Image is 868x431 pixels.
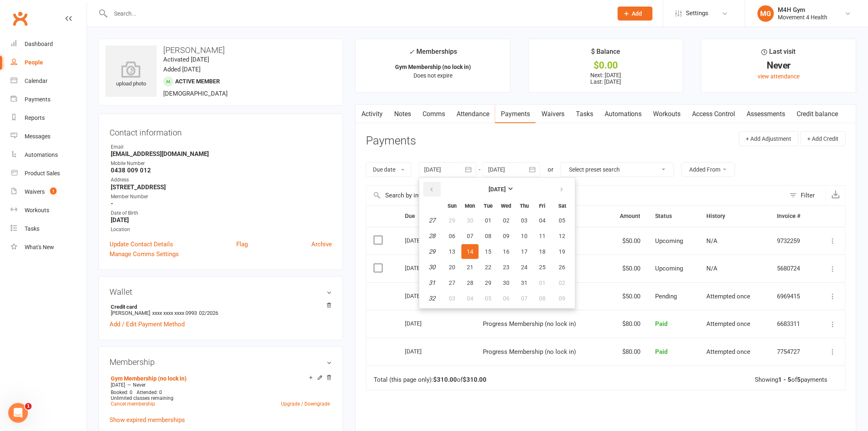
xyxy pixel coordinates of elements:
[11,201,87,220] a: Workouts
[467,233,473,239] span: 07
[485,264,491,271] span: 22
[443,244,461,259] button: 13
[552,275,573,290] button: 02
[498,291,515,306] button: 06
[552,244,573,259] button: 19
[11,109,87,127] a: Reports
[110,287,332,296] h3: Wallet
[778,6,828,14] div: M4H Gym
[25,225,39,232] div: Tasks
[163,56,209,63] time: Activated [DATE]
[483,320,576,328] span: Progress Membership (no lock in)
[559,264,565,271] span: 26
[536,72,676,85] p: Next: [DATE] Last: [DATE]
[461,213,479,228] button: 30
[388,105,417,124] a: Notes
[770,338,816,366] td: 7754727
[516,275,533,290] button: 31
[105,61,157,88] div: upload photo
[707,237,718,245] span: N/A
[25,403,32,410] span: 1
[25,78,48,84] div: Calendar
[498,275,515,290] button: 30
[770,310,816,338] td: 6683311
[429,279,435,287] em: 31
[281,401,330,407] a: Upgrade / Downgrade
[605,206,648,227] th: Amount
[443,275,461,290] button: 27
[429,232,435,240] em: 28
[25,59,43,66] div: People
[770,227,816,255] td: 9732259
[516,229,533,243] button: 10
[133,382,146,388] span: Never
[25,244,54,250] div: What's New
[480,213,497,228] button: 01
[501,203,511,209] small: Wednesday
[534,229,551,243] button: 11
[770,254,816,282] td: 5680724
[25,115,45,121] div: Reports
[534,260,551,275] button: 25
[539,280,546,286] span: 01
[413,72,452,79] span: Does not expire
[485,248,491,255] span: 15
[443,229,461,243] button: 06
[152,310,197,316] span: xxxx xxxx xxxx 0993
[605,310,648,338] td: $80.00
[111,143,332,151] div: Email
[599,105,648,124] a: Automations
[467,295,473,302] span: 04
[686,4,709,23] span: Settings
[534,213,551,228] button: 04
[552,260,573,275] button: 26
[111,390,132,395] span: Booked: 0
[707,293,751,300] span: Attempted once
[521,217,528,224] span: 03
[111,167,332,174] strong: 0438 009 012
[366,135,416,147] h3: Payments
[591,46,620,61] div: $ Balance
[395,64,471,70] strong: Gym Membership (no lock in)
[461,244,479,259] button: 14
[25,188,45,195] div: Waivers
[175,78,220,85] span: Active member
[770,206,816,227] th: Invoice #
[485,217,491,224] span: 01
[111,395,174,401] span: Unlimited classes remaining
[498,213,515,228] button: 02
[443,260,461,275] button: 20
[405,289,443,302] div: [DATE]
[801,131,846,146] button: + Add Credit
[465,203,475,209] small: Monday
[11,53,87,72] a: People
[448,203,457,209] small: Sunday
[655,237,683,245] span: Upcoming
[558,203,566,209] small: Saturday
[111,183,332,191] strong: [STREET_ADDRESS]
[498,229,515,243] button: 09
[409,46,457,62] div: Memberships
[163,90,228,97] span: [DEMOGRAPHIC_DATA]
[405,234,443,247] div: [DATE]
[498,260,515,275] button: 23
[105,46,336,55] h3: [PERSON_NAME]
[461,260,479,275] button: 21
[111,209,332,217] div: Date of Birth
[484,203,493,209] small: Tuesday
[485,233,491,239] span: 08
[655,348,667,355] span: Paid
[25,96,50,103] div: Payments
[687,105,741,124] a: Access Control
[503,233,509,239] span: 09
[433,376,457,383] strong: $310.00
[163,66,201,73] time: Added [DATE]
[108,8,607,19] input: Search...
[111,200,332,207] strong: -
[552,229,573,243] button: 12
[467,217,473,224] span: 30
[770,282,816,310] td: 6969415
[534,291,551,306] button: 08
[461,275,479,290] button: 28
[552,291,573,306] button: 09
